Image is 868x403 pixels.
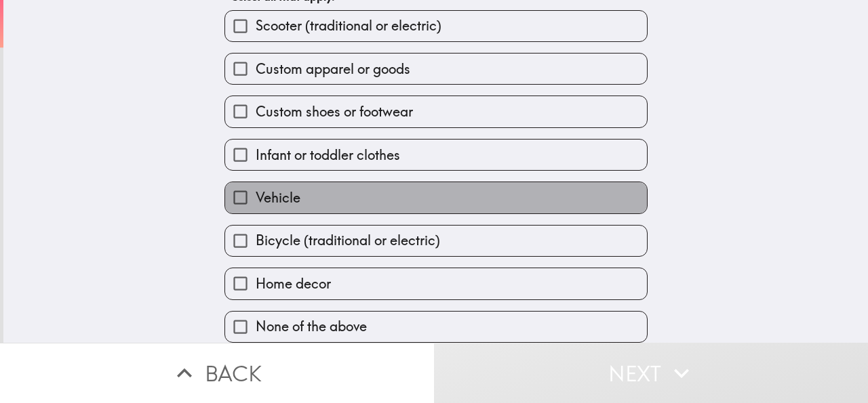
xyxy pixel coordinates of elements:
span: Vehicle [256,188,300,207]
span: Infant or toddler clothes [256,146,400,165]
span: Custom apparel or goods [256,60,410,79]
button: Next [434,343,868,403]
span: Home decor [256,274,331,293]
button: Bicycle (traditional or electric) [225,226,647,256]
button: Infant or toddler clothes [225,140,647,170]
button: Scooter (traditional or electric) [225,11,647,41]
button: Custom shoes or footwear [225,96,647,127]
button: None of the above [225,312,647,342]
button: Custom apparel or goods [225,54,647,84]
button: Vehicle [225,182,647,213]
span: Bicycle (traditional or electric) [256,231,440,250]
span: None of the above [256,317,367,336]
button: Home decor [225,268,647,299]
span: Scooter (traditional or electric) [256,16,441,35]
span: Custom shoes or footwear [256,102,413,121]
